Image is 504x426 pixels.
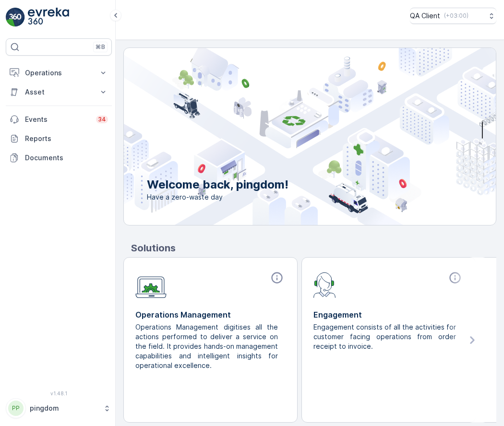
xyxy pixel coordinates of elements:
span: v 1.48.1 [6,390,112,396]
p: 34 [98,116,106,123]
p: Reports [25,134,108,143]
img: module-icon [313,271,336,298]
button: QA Client(+03:00) [410,8,496,24]
img: logo_light-DOdMpM7g.png [28,8,69,27]
img: logo [6,8,25,27]
img: city illustration [81,48,496,225]
p: Welcome back, pingdom! [147,177,288,192]
a: Events34 [6,110,112,129]
span: Have a zero-waste day [147,192,288,202]
p: Operations [25,68,93,78]
p: pingdom [30,403,98,413]
p: Operations Management digitises all the actions performed to deliver a service on the field. It p... [135,322,278,370]
p: Engagement consists of all the activities for customer facing operations from order receipt to in... [313,322,456,351]
p: ( +03:00 ) [444,12,468,20]
p: Engagement [313,309,464,320]
p: Asset [25,87,93,97]
img: module-icon [135,271,167,298]
button: Operations [6,63,112,83]
p: Operations Management [135,309,286,320]
p: Events [25,115,90,124]
div: PP [8,401,24,416]
p: Solutions [131,241,496,255]
button: Asset [6,83,112,102]
a: Documents [6,148,112,167]
p: ⌘B [96,43,105,51]
a: Reports [6,129,112,148]
button: PPpingdom [6,398,112,418]
p: QA Client [410,11,440,21]
p: Documents [25,153,108,163]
